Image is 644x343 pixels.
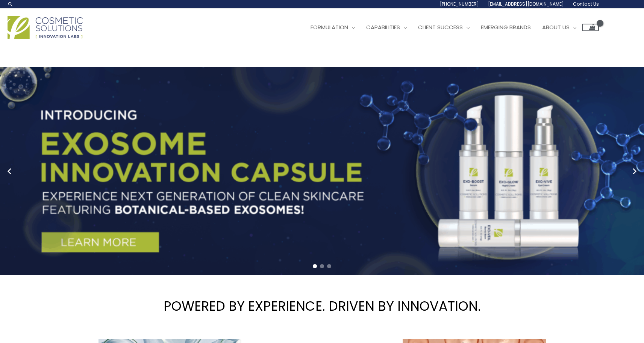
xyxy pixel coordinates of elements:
[4,166,15,177] button: Previous slide
[542,23,570,31] span: About Us
[366,23,400,31] span: Capabilities
[327,264,331,268] span: Go to slide 3
[536,16,582,39] a: About Us
[440,1,479,7] span: [PHONE_NUMBER]
[475,16,536,39] a: Emerging Brands
[8,1,14,7] a: Search icon link
[8,16,83,39] img: Cosmetic Solutions Logo
[582,24,599,31] a: View Shopping Cart, empty
[412,16,475,39] a: Client Success
[305,16,361,39] a: Formulation
[488,1,564,7] span: [EMAIL_ADDRESS][DOMAIN_NAME]
[573,1,599,7] span: Contact Us
[418,23,463,31] span: Client Success
[361,16,412,39] a: Capabilities
[629,166,640,177] button: Next slide
[481,23,531,31] span: Emerging Brands
[320,264,324,268] span: Go to slide 2
[299,16,599,39] nav: Site Navigation
[311,23,348,31] span: Formulation
[313,264,317,268] span: Go to slide 1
